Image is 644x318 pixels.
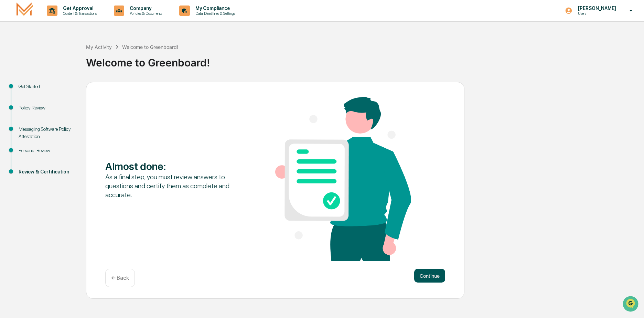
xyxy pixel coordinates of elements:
button: Start new chat [117,55,125,63]
img: Almost done [275,97,411,261]
div: Welcome to Greenboard! [86,51,641,69]
p: ← Back [111,275,129,281]
span: Attestations [57,87,85,94]
span: Preclearance [14,87,44,94]
img: logo [17,2,33,19]
a: 🖐️Preclearance [4,84,47,96]
a: 🗄️Attestations [47,84,88,96]
div: Policy Review [19,104,75,112]
p: Users [572,11,620,16]
div: Start new chat [23,53,113,60]
div: Messaging Software Policy Attestation [19,126,75,140]
button: Continue [414,269,445,283]
p: How can we help? [7,14,125,25]
div: Review & Certification [19,168,75,176]
p: [PERSON_NAME] [572,6,620,11]
p: Company [124,6,165,11]
p: Content & Transactions [57,11,100,16]
div: 🖐️ [7,87,12,93]
p: Policies & Documents [124,11,165,16]
div: Get Started [19,83,75,90]
div: We're available if you need us! [23,60,87,65]
div: Almost done : [105,160,241,172]
div: My Activity [86,44,112,50]
div: 🔎 [7,100,12,106]
div: 🗄️ [50,87,55,93]
p: Get Approval [57,6,100,11]
div: As a final step, you must review answers to questions and certify them as complete and accurate. [105,172,241,199]
p: Data, Deadlines & Settings [190,11,239,16]
a: 🔎Data Lookup [4,97,46,109]
span: Pylon [68,117,83,122]
div: Personal Review [19,147,75,154]
img: 1746055101610-c473b297-6a78-478c-a979-82029cc54cd1 [7,53,19,65]
iframe: Open customer support [622,295,641,314]
div: Welcome to Greenboard! [122,44,178,50]
a: Powered byPylon [49,116,83,122]
p: My Compliance [190,6,239,11]
span: Data Lookup [14,100,43,107]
